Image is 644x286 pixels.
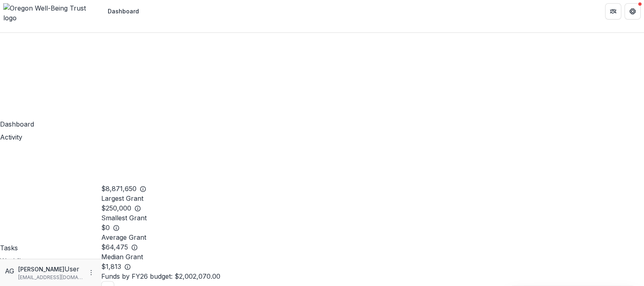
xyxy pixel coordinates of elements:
p: Largest Grant [101,194,644,203]
p: $0 [101,223,110,232]
p: User [64,264,79,274]
p: Smallest Grant [101,213,644,223]
p: $64,475 [101,242,128,252]
p: Funds by FY26 budget: $2,002,070.00 [101,271,644,281]
p: $1,813 [101,262,121,271]
p: Average Grant [101,232,644,242]
img: Oregon Well-Being Trust logo [3,3,98,23]
nav: breadcrumb [104,5,142,17]
button: Get Help [625,3,641,19]
div: Asta Garmon [5,266,15,276]
p: Median Grant [101,252,644,262]
p: [PERSON_NAME] [18,265,64,273]
p: [EMAIL_ADDRESS][DOMAIN_NAME] [18,274,83,281]
div: Dashboard [108,7,139,15]
button: More [86,268,96,277]
p: $8,871,650 [101,184,136,194]
p: $250,000 [101,203,131,213]
button: Partners [605,3,621,19]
